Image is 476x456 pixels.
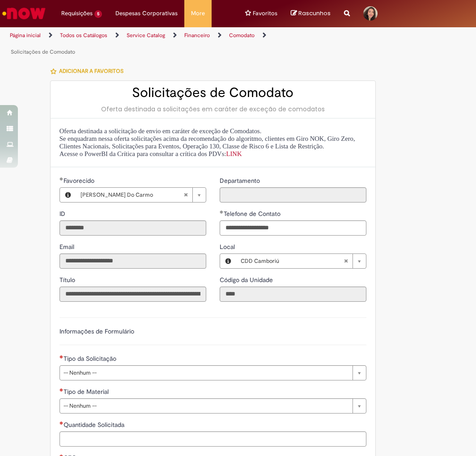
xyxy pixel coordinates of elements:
span: Somente leitura - Código da Unidade [220,276,275,284]
span: Necessários [59,388,64,392]
span: Somente leitura - Departamento [220,177,262,185]
input: ID [59,220,206,236]
input: Departamento [220,187,366,203]
span: Somente leitura - Título [59,276,77,284]
span: -- Nenhum -- [64,366,348,380]
abbr: Limpar campo Local [339,254,353,268]
span: CDD Camboriú [241,254,344,268]
span: [PERSON_NAME] Do Carmo [81,188,183,202]
img: ServiceNow [1,4,47,22]
label: Somente leitura - Departamento [220,176,262,185]
span: Despesas Corporativas [115,9,178,18]
abbr: Limpar campo Favorecido [179,188,192,202]
span: Favoritos [253,9,277,18]
label: Somente leitura - ID [59,209,67,218]
a: Service Catalog [127,32,165,39]
span: Necessários [59,421,64,425]
a: CDD CamboriúLimpar campo Local [236,254,366,268]
span: Somente leitura - Email [59,243,76,251]
span: Necessários [59,355,64,359]
span: More [191,9,205,18]
span: Requisições [61,9,93,18]
label: Somente leitura - Título [59,275,77,284]
span: 5 [94,10,102,18]
input: Email [59,253,206,269]
a: LINK [226,150,242,157]
span: Rascunhos [298,9,331,17]
div: Oferta destinada a solicitações em caráter de exceção de comodatos [59,105,367,114]
label: Somente leitura - Email [59,242,76,251]
a: Comodato [229,32,255,39]
a: Solicitações de Comodato [11,48,75,55]
span: Tipo da Solicitação [64,355,118,363]
h2: Solicitações de Comodato [59,85,367,100]
span: -- Nenhum -- [64,399,348,413]
a: Todos os Catálogos [60,32,107,39]
span: Obrigatório Preenchido [59,177,64,181]
button: Favorecido, Visualizar este registro Alice De Assis Do Carmo [60,188,76,202]
span: Necessários - Favorecido [64,177,96,185]
input: Título [59,287,206,302]
button: Local, Visualizar este registro CDD Camboriú [220,254,236,268]
label: Informações de Formulário [59,327,134,335]
a: No momento, sua lista de rascunhos tem 0 Itens [291,9,331,17]
span: Somente leitura - ID [59,210,67,218]
span: Oferta destinada a solicitação de envio em caráter de exceção de Comodatos. Se enquadram nessa of... [59,127,355,157]
ul: Trilhas de página [7,27,271,60]
span: Local [220,243,237,251]
span: Adicionar a Favoritos [59,68,123,75]
a: [PERSON_NAME] Do CarmoLimpar campo Favorecido [76,188,206,202]
span: Quantidade Solicitada [64,421,126,429]
span: Tipo de Material [64,388,110,396]
input: Telefone de Contato [220,220,366,236]
label: Somente leitura - Código da Unidade [220,275,275,284]
span: Telefone de Contato [224,210,282,218]
span: Obrigatório Preenchido [220,210,224,214]
input: Código da Unidade [220,287,366,302]
input: Quantidade Solicitada [59,431,367,447]
a: Página inicial [10,32,41,39]
button: Adicionar a Favoritos [50,62,128,80]
a: Financeiro [184,32,210,39]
